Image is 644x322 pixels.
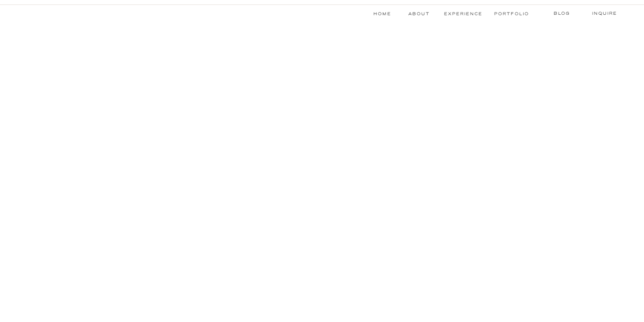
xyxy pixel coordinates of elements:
a: About [408,10,428,17]
a: Home [372,10,392,17]
a: blog [544,10,579,17]
a: experience [444,10,483,17]
h2: the wedding day [257,204,388,218]
a: Portfolio [494,10,528,17]
a: Inquire [589,10,620,17]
